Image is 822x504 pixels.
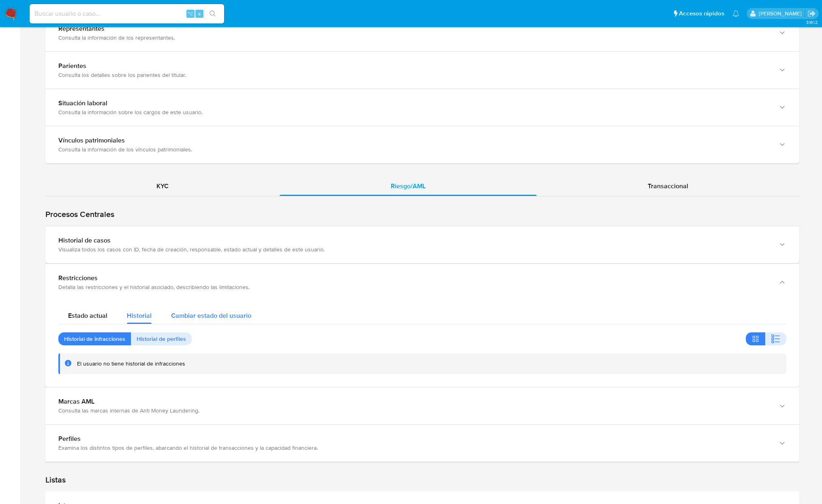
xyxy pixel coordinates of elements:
h1: Listas [45,475,799,485]
span: 3.161.2 [806,19,818,26]
div: RestriccionesDetalla las restricciones y el historial asociado, describiendo las limitaciones. [45,301,799,387]
span: Accesos rápidos [679,9,724,18]
a: Notificaciones [732,10,739,17]
span: Riesgo/AML [391,181,426,191]
span: KYC [156,181,169,191]
span: s [198,10,201,17]
button: PerfilesExamina los distintos tipos de perfiles, abarcando el historial de transacciones y la cap... [45,425,799,461]
button: RestriccionesDetalla las restricciones y el historial asociado, describiendo las limitaciones. [45,264,799,301]
div: Restricciones [58,274,770,282]
h1: Procesos Centrales [45,209,799,219]
button: search-icon [204,8,221,19]
a: Salir [807,9,816,18]
span: ⌥ [187,10,193,17]
input: Buscar usuario o caso... [30,9,224,19]
div: Perfiles [58,435,770,443]
p: jessica.fukman@mercadolibre.com [759,10,805,17]
span: Transaccional [648,181,688,191]
div: Examina los distintos tipos de perfiles, abarcando el historial de transacciones y la capacidad f... [58,444,770,451]
div: Detalla las restricciones y el historial asociado, describiendo las limitaciones. [58,283,770,291]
